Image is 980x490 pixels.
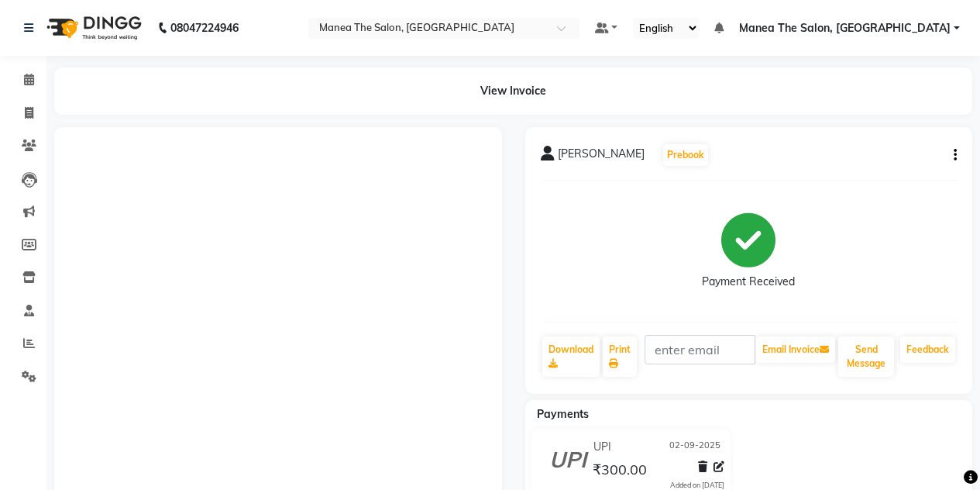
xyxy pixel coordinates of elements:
span: UPI [593,439,611,455]
span: Payments [537,407,589,421]
a: Download [542,336,600,377]
input: enter email [645,335,756,364]
button: Send Message [838,336,894,377]
div: View Invoice [54,67,972,115]
a: Feedback [900,336,955,363]
span: ₹300.00 [593,461,647,482]
button: Prebook [663,144,708,166]
b: 08047224946 [170,6,239,50]
span: 02-09-2025 [669,439,720,455]
span: Manea The Salon, [GEOGRAPHIC_DATA] [739,20,951,36]
img: logo [40,6,146,50]
button: Email Invoice [756,336,835,363]
div: Payment Received [702,274,795,290]
span: [PERSON_NAME] [558,146,645,167]
a: Print [603,336,637,377]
